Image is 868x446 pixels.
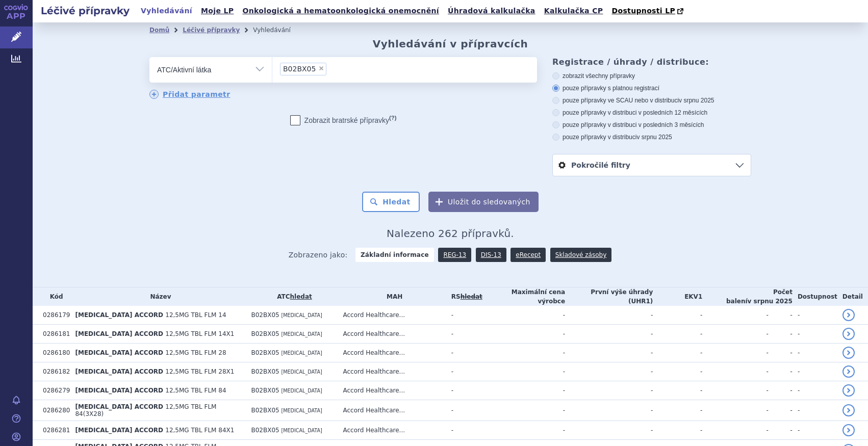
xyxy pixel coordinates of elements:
[282,408,322,413] span: [MEDICAL_DATA]
[251,368,279,375] span: B02BX05
[565,381,653,400] td: -
[75,368,163,375] span: [MEDICAL_DATA] ACCORD
[251,387,279,394] span: B02BX05
[702,325,769,344] td: -
[510,248,546,262] a: eRecept
[748,298,793,305] span: v srpnu 2025
[552,96,751,104] label: pouze přípravky ve SCAU nebo v distribuci
[793,362,837,381] td: -
[769,362,793,381] td: -
[282,331,322,337] span: [MEDICAL_DATA]
[552,57,751,67] h3: Registrace / úhrady / distribuce:
[702,400,769,421] td: -
[793,344,837,362] td: -
[482,287,565,306] th: Maximální cena výrobce
[338,421,446,440] td: Accord Healthcare...
[653,400,702,421] td: -
[552,109,751,117] label: pouze přípravky v distribuci v posledních 12 měsících
[290,293,312,300] a: hledat
[702,362,769,381] td: -
[75,311,163,319] span: [MEDICAL_DATA] ACCORD
[428,192,539,212] button: Uložit do sledovaných
[653,306,702,325] td: -
[75,403,163,410] span: [MEDICAL_DATA] ACCORD
[38,287,70,306] th: Kód
[653,362,702,381] td: -
[653,287,702,306] th: EKV1
[282,428,322,433] span: [MEDICAL_DATA]
[769,381,793,400] td: -
[541,4,606,18] a: Kalkulačka CP
[138,4,195,18] a: Vyhledávání
[70,287,246,306] th: Název
[446,421,482,440] td: -
[843,309,855,321] a: detail
[565,287,653,306] th: První výše úhrady (UHR1)
[338,325,446,344] td: Accord Healthcare...
[75,387,163,394] span: [MEDICAL_DATA] ACCORD
[251,311,279,319] span: B02BX05
[149,90,231,99] a: Přidat parametr
[149,27,169,34] a: Domů
[338,306,446,325] td: Accord Healthcare...
[769,400,793,421] td: -
[165,349,226,356] span: 12,5MG TBL FLM 28
[38,344,70,362] td: 0286180
[565,362,653,381] td: -
[482,381,565,400] td: -
[793,400,837,421] td: -
[446,381,482,400] td: -
[769,421,793,440] td: -
[793,287,837,306] th: Dostupnost
[282,350,322,356] span: [MEDICAL_DATA]
[338,344,446,362] td: Accord Healthcare...
[239,4,442,18] a: Onkologická a hematoonkologická onemocnění
[769,325,793,344] td: -
[251,407,279,414] span: B02BX05
[198,4,237,18] a: Moje LP
[793,381,837,400] td: -
[446,400,482,421] td: -
[446,306,482,325] td: -
[476,248,506,262] a: DIS-13
[565,306,653,325] td: -
[38,421,70,440] td: 0286281
[253,22,304,38] li: Vyhledávání
[38,306,70,325] td: 0286179
[608,4,688,18] a: Dostupnosti LP
[445,4,539,18] a: Úhradová kalkulačka
[289,248,348,262] span: Zobrazeno jako:
[283,65,316,72] span: B02BX05
[843,365,855,378] a: detail
[282,312,322,318] span: [MEDICAL_DATA]
[702,306,769,325] td: -
[611,7,675,15] span: Dostupnosti LP
[843,404,855,416] a: detail
[362,192,420,212] button: Hledat
[446,287,482,306] th: RS
[165,368,234,375] span: 12,5MG TBL FLM 28X1
[843,328,855,340] a: detail
[75,330,163,337] span: [MEDICAL_DATA] ACCORD
[843,424,855,436] a: detail
[461,293,482,300] del: hledat
[653,381,702,400] td: -
[318,65,324,71] span: ×
[552,133,751,141] label: pouze přípravky v distribuci
[38,325,70,344] td: 0286181
[387,227,514,240] span: Nalezeno 262 přípravků.
[565,344,653,362] td: -
[246,287,338,306] th: ATC
[165,387,226,394] span: 12,5MG TBL FLM 84
[843,384,855,397] a: detail
[552,121,751,129] label: pouze přípravky v distribuci v posledních 3 měsících
[251,349,279,356] span: B02BX05
[165,427,234,434] span: 12,5MG TBL FLM 84X1
[38,362,70,381] td: 0286182
[251,427,279,434] span: B02BX05
[482,400,565,421] td: -
[183,27,240,34] a: Léčivé přípravky
[75,349,163,356] span: [MEDICAL_DATA] ACCORD
[338,287,446,306] th: MAH
[636,134,672,141] span: v srpnu 2025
